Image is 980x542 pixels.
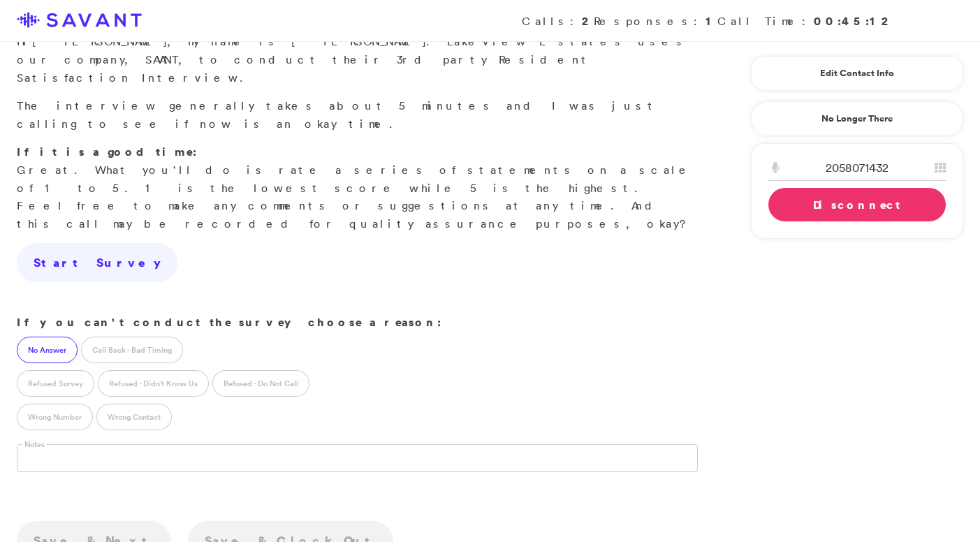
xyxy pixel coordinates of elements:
a: No Longer There [751,101,963,136]
a: Edit Contact Info [768,62,946,85]
label: Wrong Number [17,404,93,430]
p: The interview generally takes about 5 minutes and I was just calling to see if now is an okay time. [17,97,698,133]
p: Great. What you'll do is rate a series of statements on a scale of 1 to 5. 1 is the lowest score ... [17,143,698,233]
strong: If it is a good time: [17,144,197,159]
label: Wrong Contact [96,404,172,430]
p: Hi , my name is [PERSON_NAME]. Lakeview Estates uses our company, SAVANT, to conduct their 3rd pa... [17,15,698,87]
strong: 1 [705,13,717,29]
label: Refused - Didn't Know Us [98,370,209,397]
label: Refused Survey [17,370,94,397]
strong: 00:45:12 [814,13,893,29]
strong: If you can't conduct the survey choose a reason: [17,314,441,330]
label: No Answer [17,337,78,363]
label: Call Back - Bad Timing [81,337,183,363]
a: Disconnect [768,188,946,221]
label: Refused - Do Not Call [212,370,309,397]
label: Notes [22,439,47,450]
a: Start Survey [17,243,177,282]
strong: 2 [582,13,594,29]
